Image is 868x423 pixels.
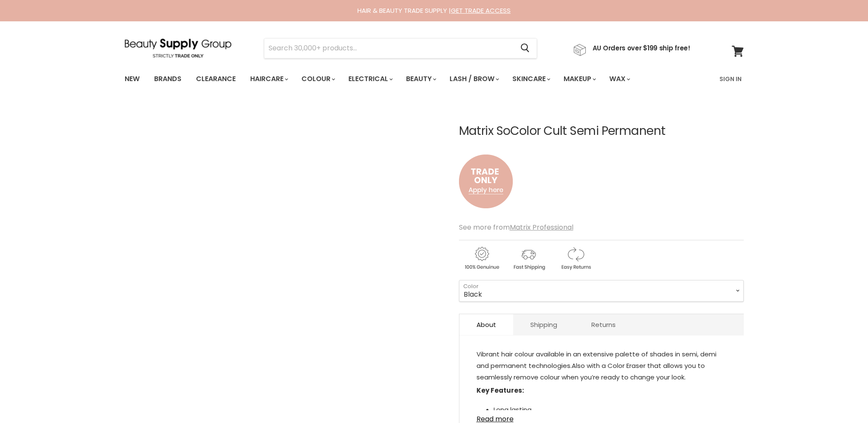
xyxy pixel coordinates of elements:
[118,70,146,88] a: New
[342,70,398,88] a: Electrical
[459,125,744,138] h1: Matrix SoColor Cult Semi Permanent
[459,245,504,271] img: genuine.gif
[114,67,754,91] nav: Main
[714,70,747,88] a: Sign In
[190,70,242,88] a: Clearance
[400,70,441,88] a: Beauty
[476,361,705,382] span: Also with a Color Eraser that allows you to seamlessly remove colour when you’re ready to change ...
[459,146,513,217] img: to.png
[476,350,716,370] span: Vibrant hair colour available in an extensive palette of shades in semi, demi and permanent techn...
[506,70,555,88] a: Skincare
[459,222,573,232] span: See more from
[553,245,598,271] img: returns.gif
[494,405,532,414] span: Long lasting
[244,70,293,88] a: Haircare
[295,70,340,88] a: Colour
[557,70,601,88] a: Makeup
[264,38,537,58] form: Product
[459,314,513,335] a: About
[443,70,504,88] a: Lash / Brow
[264,38,514,58] input: Search
[574,314,633,335] a: Returns
[510,222,573,232] a: Matrix Professional
[114,6,754,15] div: HAIR & BEAUTY TRADE SUPPLY |
[148,70,188,88] a: Brands
[603,70,635,88] a: Wax
[506,245,551,271] img: shipping.gif
[513,314,574,335] a: Shipping
[118,67,676,91] ul: Main menu
[476,410,727,423] a: Read more
[125,103,444,422] div: Matrix SoColor Cult Semi Permanent image. Click or Scroll to Zoom.
[451,6,511,15] a: GET TRADE ACCESS
[514,38,537,58] button: Search
[476,386,524,395] strong: Key Features:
